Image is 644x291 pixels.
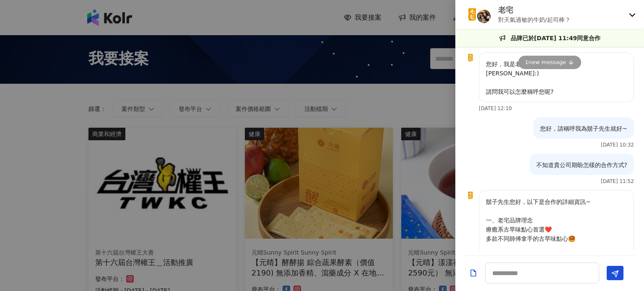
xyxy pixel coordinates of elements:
[479,106,512,111] p: [DATE] 12:10
[518,56,581,69] div: 1 new message
[465,52,475,62] img: KOL Avatar
[464,6,480,23] img: KOL Avatar
[601,178,634,184] p: [DATE] 11:52
[469,266,478,281] button: Add a file
[607,266,623,280] button: Send
[536,160,627,170] p: 不知道貴公司期盼怎樣的合作方式?
[540,124,627,133] p: 您好，請稱呼我為鬍子先生就好~
[465,190,475,200] img: KOL Avatar
[511,33,601,43] p: 品牌已於[DATE] 11:49同意合作
[498,5,571,15] p: 老宅
[477,10,491,23] img: KOL Avatar
[486,59,627,96] p: 您好，我是老宅的品牌窗口，我叫[PERSON_NAME]:) 請問我可以怎麼稱呼您呢?
[498,15,571,24] p: 對天氣過敏的牛奶/起司棒？
[601,142,634,148] p: [DATE] 10:32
